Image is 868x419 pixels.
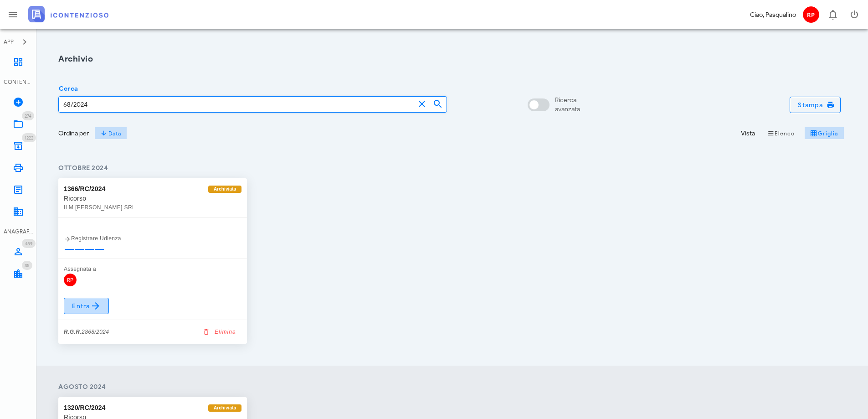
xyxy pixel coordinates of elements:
[4,228,33,236] div: ANAGRAFICA
[416,98,427,109] button: clear icon
[100,129,121,137] span: Data
[741,129,755,138] div: Vista
[59,97,415,112] input: Cerca
[58,129,89,138] div: Ordina per
[767,129,795,137] span: Elenco
[198,326,241,338] button: Elimina
[64,184,106,194] div: 1366/RC/2024
[810,129,838,137] span: Griglia
[214,186,236,193] span: Archiviata
[64,298,109,314] a: Entra
[803,6,819,23] span: RP
[204,328,236,336] span: Elimina
[750,10,796,20] div: Ciao, Pasqualino
[22,133,36,142] span: Distintivo
[25,263,30,269] span: 35
[64,234,241,243] div: Registrare Udienza
[64,327,109,336] div: 2868/2024
[58,53,846,65] h1: Archivio
[22,111,34,120] span: Distintivo
[800,4,822,26] button: RP
[64,274,77,286] span: RP
[760,127,801,140] button: Elenco
[4,78,33,86] div: CONTENZIOSO
[64,403,106,413] div: 1320/RC/2024
[64,203,241,212] div: ILM [PERSON_NAME] SRL
[22,239,36,248] span: Distintivo
[214,404,236,412] span: Archiviata
[790,97,841,113] button: Stampa
[58,163,846,173] h4: ottobre 2024
[797,101,833,109] span: Stampa
[555,96,580,114] div: Ricerca avanzata
[22,261,32,270] span: Distintivo
[64,264,241,274] div: Assegnata a
[805,127,844,140] button: Griglia
[25,241,33,247] span: 459
[56,84,78,93] label: Cerca
[822,4,843,26] button: Distintivo
[58,382,846,392] h4: agosto 2024
[64,194,241,203] div: Ricorso
[94,127,127,140] button: Data
[72,300,101,311] span: Entra
[64,329,82,335] strong: R.G.R.
[25,135,33,141] span: 1222
[28,6,108,22] img: logo-text-2x.png
[25,113,31,119] span: 274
